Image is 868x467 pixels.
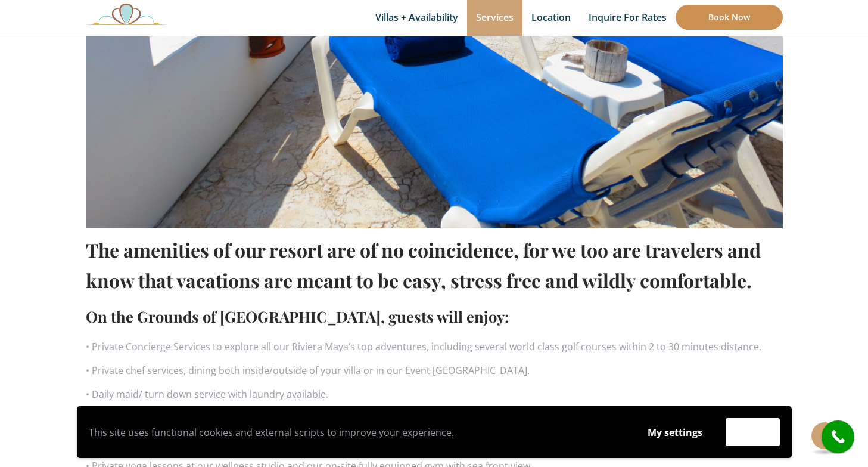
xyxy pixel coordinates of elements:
button: Accept [726,418,780,446]
a: Book Now [676,5,783,30]
img: Awesome Logo [86,3,167,25]
p: • Private chef services, dining both inside/outside of your villa or in our Event [GEOGRAPHIC_DATA]. [86,361,783,379]
p: • Daily maid/ turn down service with laundry available. [86,385,783,403]
h2: On the Grounds of [GEOGRAPHIC_DATA], guests will enjoy: [86,304,783,329]
i: call [825,423,851,450]
p: • Private Concierge Services to explore all our Riviera Maya’s top adventures, including several ... [86,338,783,355]
button: My settings [636,419,714,446]
p: This site uses functional cookies and external scripts to improve your experience. [89,423,624,441]
a: call [822,420,854,453]
h1: The amenities of our resort are of no coincidence, for we too are travelers and know that vacatio... [86,234,783,295]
